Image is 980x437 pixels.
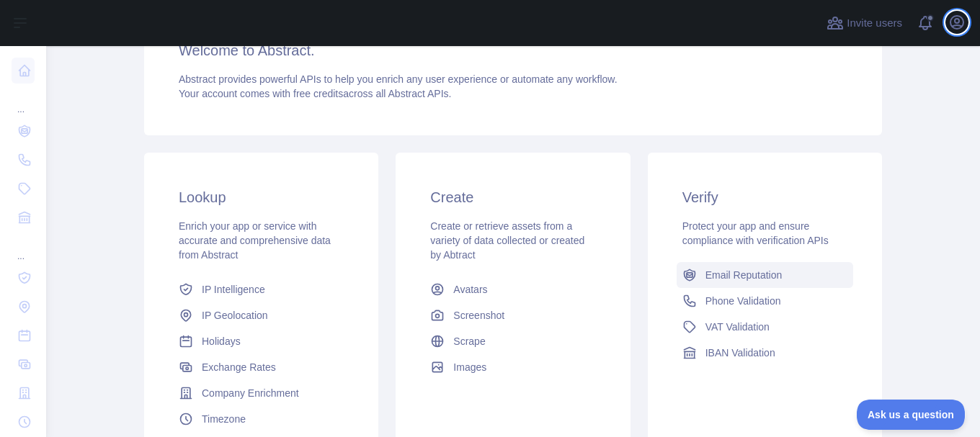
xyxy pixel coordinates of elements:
span: Company Enrichment [202,386,299,400]
a: Avatars [424,276,601,302]
a: Screenshot [424,302,601,328]
span: Exchange Rates [202,360,276,374]
h3: Lookup [179,187,344,207]
a: Phone Validation [677,288,853,314]
span: Your account comes with across all Abstract APIs. [179,88,451,99]
h3: Create [430,187,595,207]
span: Screenshot [453,308,504,323]
a: IBAN Validation [677,340,853,366]
span: Timezone [202,412,246,426]
span: Create or retrieve assets from a variety of data collected or created by Abtract [430,220,584,261]
span: Phone Validation [705,294,781,308]
a: VAT Validation [677,314,853,340]
a: Email Reputation [677,262,853,288]
h3: Verify [682,187,847,207]
span: Scrape [453,334,485,348]
span: Enrich your app or service with accurate and comprehensive data from Abstract [179,220,331,261]
span: Email Reputation [705,268,783,282]
a: Holidays [173,328,349,354]
div: ... [12,233,35,262]
a: Exchange Rates [173,354,349,380]
a: Timezone [173,406,349,432]
h3: Welcome to Abstract. [179,40,847,60]
button: Invite users [824,12,905,35]
a: IP Geolocation [173,302,349,328]
span: Invite users [847,15,902,32]
a: Company Enrichment [173,380,349,406]
span: IP Intelligence [202,282,265,297]
span: Protect your app and ensure compliance with verification APIs [682,220,829,246]
span: VAT Validation [705,320,770,334]
a: IP Intelligence [173,276,349,302]
a: Images [424,354,601,380]
span: IBAN Validation [705,346,775,360]
span: Holidays [202,334,241,348]
div: ... [12,86,35,115]
span: Avatars [453,282,487,297]
iframe: Toggle Customer Support [857,400,966,430]
span: IP Geolocation [202,308,268,323]
a: Scrape [424,328,601,354]
span: free credits [293,88,343,99]
span: Abstract provides powerful APIs to help you enrich any user experience or automate any workflow. [179,73,618,85]
span: Images [453,360,486,374]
